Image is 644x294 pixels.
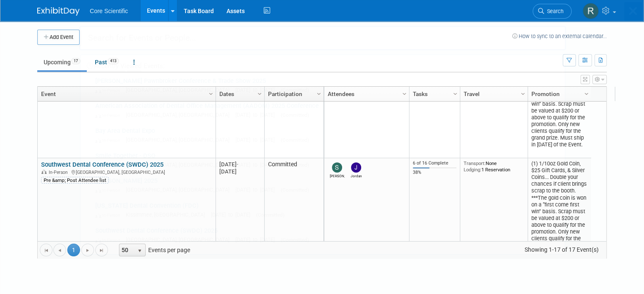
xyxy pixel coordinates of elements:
[126,212,209,218] span: Kissimmee, [GEOGRAPHIC_DATA]
[95,137,124,143] span: In-Person
[95,113,124,118] span: In-Person
[91,73,561,98] a: [PERSON_NAME] Pawnbroker Conference & Trade Show 2025 In-Person [GEOGRAPHIC_DATA], [GEOGRAPHIC_DA...
[91,148,561,173] a: Smile Together - DSO In-Person [GEOGRAPHIC_DATA], [GEOGRAPHIC_DATA] [DATE] to [DATE] (Committed)
[281,187,309,193] span: (Committed)
[126,112,234,118] span: [GEOGRAPHIC_DATA], [GEOGRAPHIC_DATA]
[235,162,279,168] span: [DATE] to [DATE]
[91,198,561,223] a: [US_STATE] Dental Convention (FDC) In-Person Kissimmee, [GEOGRAPHIC_DATA] [DATE] to [DATE] (Commi...
[235,187,279,193] span: [DATE] to [DATE]
[95,212,124,218] span: In-Person
[126,87,234,93] span: [GEOGRAPHIC_DATA], [GEOGRAPHIC_DATA]
[126,236,234,243] span: [GEOGRAPHIC_DATA], [GEOGRAPHIC_DATA]
[91,173,561,198] a: [PERSON_NAME] 2025 In-Person [GEOGRAPHIC_DATA], [GEOGRAPHIC_DATA] [DATE] to [DATE] (Committed)
[235,87,279,93] span: [DATE] to [DATE]
[95,187,124,193] span: In-Person
[281,112,309,118] span: (Committed)
[281,162,309,168] span: (Committed)
[235,236,279,243] span: [DATE] to [DATE]
[79,26,566,50] input: Search for Events or People...
[281,237,309,243] span: (Committed)
[211,212,254,218] span: [DATE] to [DATE]
[95,88,124,93] span: In-Person
[85,55,561,73] div: Recently Viewed Events:
[91,123,561,148] a: Bay Area Dental Expo In-Person [GEOGRAPHIC_DATA], [GEOGRAPHIC_DATA] [DATE] to [DATE] (Committed)
[235,112,279,118] span: [DATE] to [DATE]
[126,187,234,193] span: [GEOGRAPHIC_DATA], [GEOGRAPHIC_DATA]
[281,87,309,93] span: (Committed)
[91,223,561,247] a: Southwest Dental Conference (SWDC) 2025 In-Person [GEOGRAPHIC_DATA], [GEOGRAPHIC_DATA] [DATE] to ...
[126,137,234,143] span: [GEOGRAPHIC_DATA], [GEOGRAPHIC_DATA]
[235,137,279,143] span: [DATE] to [DATE]
[126,162,234,168] span: [GEOGRAPHIC_DATA], [GEOGRAPHIC_DATA]
[281,137,309,143] span: (Committed)
[95,237,124,243] span: In-Person
[95,162,124,168] span: In-Person
[91,98,561,123] a: American Association of Dental Office Management (AADOM) 2025 Conference In-Person [GEOGRAPHIC_DA...
[256,212,285,218] span: (Committed)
